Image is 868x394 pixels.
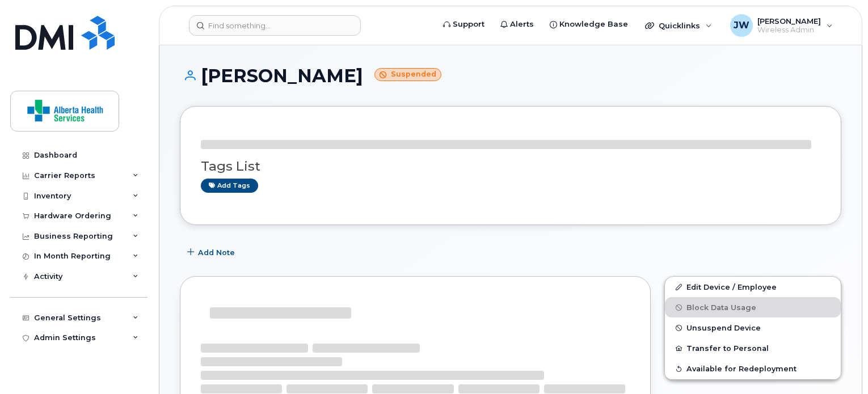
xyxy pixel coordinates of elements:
[201,179,258,193] a: Add tags
[686,365,797,373] span: Available for Redeployment
[665,358,841,379] button: Available for Redeployment
[374,68,441,81] small: Suspended
[665,338,841,358] button: Transfer to Personal
[180,242,245,262] button: Add Note
[665,297,841,317] button: Block Data Usage
[201,159,820,173] h3: Tags List
[665,317,841,338] button: Unsuspend Device
[180,66,841,86] h1: [PERSON_NAME]
[198,247,235,258] span: Add Note
[665,277,841,297] a: Edit Device / Employee
[686,324,761,332] span: Unsuspend Device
